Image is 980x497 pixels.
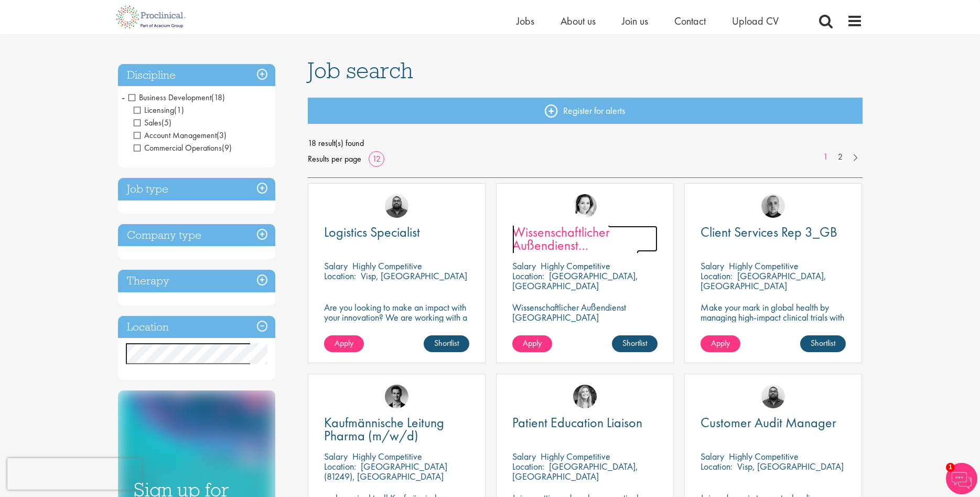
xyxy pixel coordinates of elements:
[729,260,799,272] p: Highly Competitive
[324,270,356,282] span: Location:
[512,302,658,322] p: Wissenschaftlicher Außendienst [GEOGRAPHIC_DATA]
[561,14,596,28] a: About us
[761,385,785,408] img: Ashley Bennett
[222,142,232,153] span: (9)
[118,224,275,247] h3: Company type
[211,92,225,103] span: (18)
[512,270,544,282] span: Location:
[352,450,422,462] p: Highly Competitive
[512,260,536,272] span: Salary
[516,14,534,28] a: Jobs
[674,14,706,28] a: Contact
[324,414,444,445] span: Kaufmännische Leitung Pharma (m/w/d)
[701,226,846,239] a: Client Services Rep 3_GB
[761,194,785,218] a: Harry Budge
[818,151,833,163] a: 1
[800,335,846,352] a: Shortlist
[385,385,408,408] img: Max Slevogt
[946,463,955,472] span: 1
[369,153,384,164] a: 12
[701,416,846,429] a: Customer Audit Manager
[118,316,275,339] h3: Location
[134,142,232,153] span: Commercial Operations
[308,56,413,84] span: Job search
[512,226,658,252] a: Wissenschaftlicher Außendienst [GEOGRAPHIC_DATA]
[512,460,638,482] p: [GEOGRAPHIC_DATA], [GEOGRAPHIC_DATA]
[308,98,863,124] a: Register for alerts
[512,270,638,292] p: [GEOGRAPHIC_DATA], [GEOGRAPHIC_DATA]
[946,463,977,494] img: Chatbot
[573,385,597,408] img: Manon Fuller
[324,226,469,239] a: Logistics Specialist
[324,450,348,462] span: Salary
[512,335,552,352] a: Apply
[324,260,348,272] span: Salary
[324,223,420,241] span: Logistics Specialist
[134,117,171,128] span: Sales
[701,270,733,282] span: Location:
[701,223,837,241] span: Client Services Rep 3_GB
[385,194,408,218] img: Ashley Bennett
[7,458,142,490] iframe: reCAPTCHA
[737,460,844,472] p: Visp, [GEOGRAPHIC_DATA]
[335,337,353,348] span: Apply
[512,416,658,429] a: Patient Education Liaison
[361,270,467,282] p: Visp, [GEOGRAPHIC_DATA]
[622,14,648,28] a: Join us
[512,450,536,462] span: Salary
[128,92,211,103] span: Business Development
[352,260,422,272] p: Highly Competitive
[134,104,184,115] span: Licensing
[128,92,225,103] span: Business Development
[134,130,217,141] span: Account Management
[424,335,469,352] a: Shortlist
[701,460,733,472] span: Location:
[541,450,610,462] p: Highly Competitive
[308,151,361,167] span: Results per page
[701,260,724,272] span: Salary
[174,104,184,115] span: (1)
[573,194,597,218] img: Greta Prestel
[324,302,469,352] p: Are you looking to make an impact with your innovation? We are working with a well-established ph...
[324,416,469,442] a: Kaufmännische Leitung Pharma (m/w/d)
[217,130,227,141] span: (3)
[324,460,356,472] span: Location:
[612,335,658,352] a: Shortlist
[701,302,846,332] p: Make your mark in global health by managing high-impact clinical trials with a leading CRO.
[118,270,275,292] h3: Therapy
[308,135,863,151] span: 18 result(s) found
[134,142,222,153] span: Commercial Operations
[134,130,227,141] span: Account Management
[701,335,740,352] a: Apply
[118,178,275,200] h3: Job type
[134,117,161,128] span: Sales
[833,151,848,163] a: 2
[161,117,171,128] span: (5)
[701,270,826,292] p: [GEOGRAPHIC_DATA], [GEOGRAPHIC_DATA]
[122,89,125,105] span: -
[118,64,275,87] h3: Discipline
[512,460,544,472] span: Location:
[701,450,724,462] span: Salary
[523,337,542,348] span: Apply
[512,414,642,431] span: Patient Education Liaison
[711,337,730,348] span: Apply
[134,104,174,115] span: Licensing
[732,14,779,28] a: Upload CV
[512,223,639,267] span: Wissenschaftlicher Außendienst [GEOGRAPHIC_DATA]
[541,260,610,272] p: Highly Competitive
[701,414,836,431] span: Customer Audit Manager
[324,460,447,482] p: [GEOGRAPHIC_DATA] (81249), [GEOGRAPHIC_DATA]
